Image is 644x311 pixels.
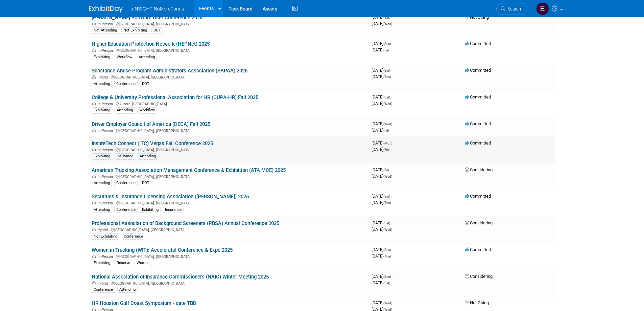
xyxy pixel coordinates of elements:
span: [DATE] [372,147,389,152]
span: (Thu) [383,254,391,258]
span: (Fri) [383,48,389,52]
span: [DATE] [372,74,391,79]
span: - [392,41,393,46]
span: (Sat) [383,16,390,19]
span: (Sat) [383,281,390,285]
span: [DATE] [372,41,393,46]
a: Professional Association of Background Screeners (PBSA) Annual Conference 2025 [92,220,279,226]
img: In-Person Event [92,48,96,52]
img: In-Person Event [92,201,96,204]
a: American Trucking Association Management Conference & Exhibition (ATA MCE) 2025 [92,167,286,173]
div: Women [135,260,151,266]
div: [GEOGRAPHIC_DATA], [GEOGRAPHIC_DATA] [92,200,366,205]
span: (Wed) [383,102,392,106]
a: Securities & Insurance Licensing Association ([PERSON_NAME]) 2025 [92,194,249,200]
span: (Sun) [383,42,391,46]
span: (Wed) [383,228,392,231]
span: Committed [465,68,491,73]
span: [DATE] [372,15,392,20]
img: In-Person Event [92,22,96,25]
span: (Fri) [383,129,389,132]
span: (Sat) [383,69,390,72]
span: - [392,274,393,279]
span: Not Going [465,300,489,305]
a: National Association of Insurance Commissioners (NAIC) Winter Meeting 2025 [92,274,269,280]
div: [GEOGRAPHIC_DATA], [GEOGRAPHIC_DATA] [92,147,366,152]
a: InsureTech Connect (ITC) Vegas Fall Conference 2025 [92,140,213,147]
span: [DATE] [372,300,394,305]
div: [GEOGRAPHIC_DATA], [GEOGRAPHIC_DATA] [92,280,366,286]
img: In-Person Event [92,254,96,258]
span: (Fri) [383,168,389,172]
div: DOT [140,81,151,87]
span: (Sat) [383,195,390,198]
img: In-Person Event [92,308,96,311]
span: (Sun) [383,275,391,279]
a: Driver Employer Council of America (DECA) Fall 2025 [92,121,210,127]
span: Considering [465,220,493,225]
div: [GEOGRAPHIC_DATA], [GEOGRAPHIC_DATA] [92,128,366,133]
div: [GEOGRAPHIC_DATA], [GEOGRAPHIC_DATA] [92,227,366,232]
div: Not Exhibiting [121,27,149,34]
span: [DATE] [372,121,394,126]
span: Hybrid [98,281,110,286]
div: DOT [140,180,151,186]
div: Conference [114,180,138,186]
a: Substance Abuse Program Administrators Association (SAPAA) 2025 [92,68,247,74]
div: Exhibiting [140,207,161,213]
div: Insurance [115,153,135,159]
img: Hybrid Event [92,75,96,79]
span: - [393,121,394,126]
img: In-Person Event [92,148,96,151]
span: [DATE] [372,274,393,279]
span: Committed [465,121,491,126]
div: Exhibiting [92,153,112,159]
span: [DATE] [372,140,394,146]
span: In-Person [98,254,115,259]
img: In-Person Event [92,129,96,132]
span: (Mon) [383,141,392,145]
div: Attending [92,81,112,87]
span: [DATE] [372,174,392,179]
img: Hybrid Event [92,228,96,231]
div: Aurora, [GEOGRAPHIC_DATA] [92,101,366,106]
div: Conference [92,287,115,293]
span: [DATE] [372,253,391,259]
span: [DATE] [372,194,392,199]
span: (Wed) [383,122,392,126]
span: (Sun) [383,248,391,252]
div: Not Attending [92,27,119,34]
span: [DATE] [372,220,392,225]
span: (Sat) [383,95,390,99]
span: [DATE] [372,167,391,172]
span: In-Person [98,22,115,26]
span: Hybrid [98,228,110,232]
span: - [393,140,394,146]
span: [DATE] [372,94,392,99]
div: [GEOGRAPHIC_DATA], [GEOGRAPHIC_DATA] [92,47,366,53]
span: (Fri) [383,148,389,152]
div: Attending [92,180,112,186]
div: [GEOGRAPHIC_DATA], [GEOGRAPHIC_DATA] [92,253,366,259]
div: Conference [122,234,145,240]
span: - [391,15,392,20]
div: [GEOGRAPHIC_DATA], [GEOGRAPHIC_DATA] [92,74,366,80]
div: Attending [117,287,138,293]
span: Not Going [465,15,489,20]
div: Workflow [115,54,134,60]
span: Hybrid [98,75,110,80]
span: - [391,194,392,199]
span: Considering [465,274,493,279]
img: Eric Guimond [536,2,549,15]
span: - [390,167,391,172]
span: (Wed) [383,175,392,178]
span: In-Person [98,201,115,205]
div: Reserve [115,260,132,266]
span: - [393,300,394,305]
div: Attending [138,153,158,159]
span: [DATE] [372,128,389,133]
div: Conference [114,207,138,213]
span: (Wed) [383,22,392,26]
div: DOT [151,27,163,34]
div: Attending [137,54,157,60]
